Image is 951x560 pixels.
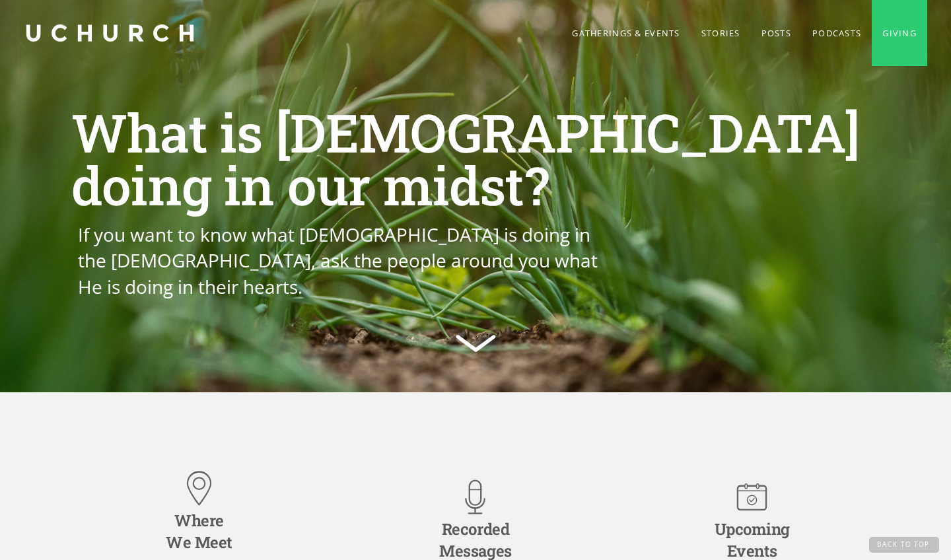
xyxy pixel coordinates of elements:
[869,537,939,553] a: Back to Top
[166,510,232,554] div: Where We Meet
[71,106,880,211] h1: What is [DEMOGRAPHIC_DATA] doing in our midst?
[78,222,604,300] p: If you want to know what [DEMOGRAPHIC_DATA] is doing in the [DEMOGRAPHIC_DATA], ask the people ar...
